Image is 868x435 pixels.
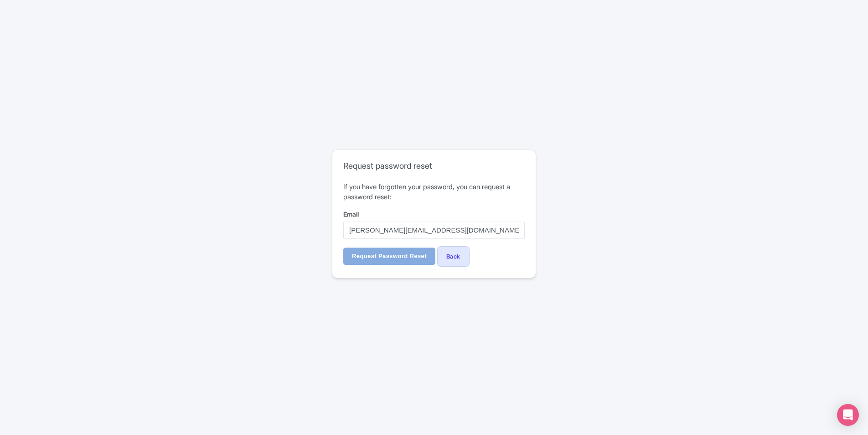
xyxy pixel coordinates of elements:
[437,246,470,267] a: Back
[343,248,435,265] input: Request Password Reset
[343,182,525,202] p: If you have forgotten your password, you can request a password reset:
[343,222,525,239] input: username@example.com
[837,404,859,426] div: Open Intercom Messenger
[343,209,525,219] label: Email
[343,161,525,171] h2: Request password reset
